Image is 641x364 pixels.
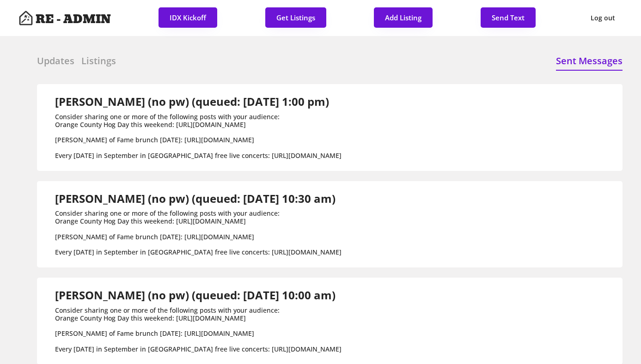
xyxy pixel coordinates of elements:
[55,210,342,256] div: Consider sharing one or more of the following posts with your audience: Orange County Hog Day thi...
[159,7,217,28] button: IDX Kickoff
[81,55,116,67] h6: Listings
[556,55,623,67] h6: Sent Messages
[18,11,33,25] img: Artboard%201%20copy%203.svg
[374,7,433,28] button: Add Listing
[55,307,342,353] div: Consider sharing one or more of the following posts with your audience: Orange County Hog Day thi...
[55,95,342,109] h2: [PERSON_NAME] (no pw) (queued: [DATE] 1:00 pm)
[55,113,342,160] div: Consider sharing one or more of the following posts with your audience: Orange County Hog Day thi...
[36,13,111,25] h4: RE - ADMIN
[37,55,74,67] h6: Updates
[55,192,342,206] h2: [PERSON_NAME] (no pw) (queued: [DATE] 10:30 am)
[583,7,623,29] button: Log out
[481,7,536,28] button: Send Text
[265,7,326,28] button: Get Listings
[55,289,342,302] h2: [PERSON_NAME] (no pw) (queued: [DATE] 10:00 am)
